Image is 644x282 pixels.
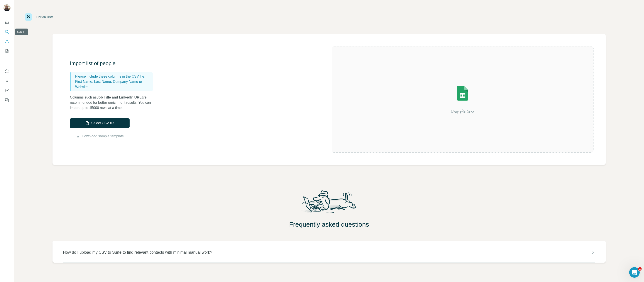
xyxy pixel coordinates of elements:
button: Feedback [3,96,10,104]
p: Columns such as are recommended for better enrichment results. You can import up to 15000 rows at... [70,95,157,110]
button: Dashboard [3,87,10,94]
p: First Name, Last Name, Company Name or Website. [75,79,151,90]
button: Download sample template [70,134,130,139]
button: Use Surfe on LinkedIn [3,67,10,75]
iframe: Intercom live chat [629,267,640,278]
img: Surfe Mascot Illustration [298,189,360,217]
p: Please include these columns in the CSV file: [75,74,151,79]
button: Use Surfe API [3,77,10,85]
button: Select CSV file [70,118,130,128]
p: How do I upload my CSV to Surfe to find relevant contacts with minimal manual work? [63,249,212,255]
button: My lists [3,47,10,55]
button: Enrich CSV [3,37,10,45]
button: Quick start [3,18,10,26]
img: Avatar [3,4,10,11]
span: 1 [638,267,642,271]
button: Search [3,28,10,36]
img: Surfe Illustration - Drop file here or select below [423,73,502,126]
span: Job Title and LinkedIn URL [97,95,142,99]
h3: Import list of people [70,60,157,67]
div: Enrich CSV [36,15,53,19]
h2: Frequently asked questions [14,221,644,228]
a: Download sample template [82,134,124,139]
img: Surfe Logo [25,13,32,21]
